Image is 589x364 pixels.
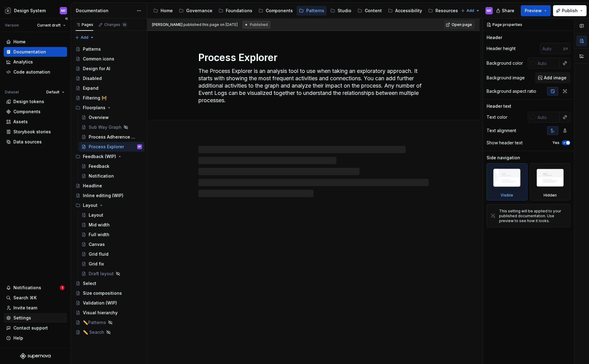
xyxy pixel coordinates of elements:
[34,21,68,30] button: Current draft
[4,313,67,323] a: Settings
[13,49,46,55] div: Documentation
[4,47,67,57] a: Documentation
[444,20,475,29] a: Open page
[535,112,560,123] input: Auto
[73,74,144,83] a: Disabled
[83,329,104,335] div: ✏️ Search
[44,88,67,96] button: Default
[4,303,67,313] a: Invite team
[89,232,109,238] div: Full width
[13,59,33,65] div: Analytics
[13,119,28,125] div: Assets
[37,23,61,28] span: Current draft
[13,325,48,331] div: Contact support
[426,6,460,16] a: Resources
[83,300,117,306] div: Validation (WIP)
[186,8,212,14] div: Governance
[83,75,102,81] div: Disabled
[46,90,59,95] span: Default
[499,209,566,223] div: This setting will be applied to your published documentation. Use preview to see how it looks.
[13,99,44,105] div: Design tokens
[4,137,67,147] a: Data sources
[563,46,568,51] p: px
[152,22,238,27] span: published this page on [DATE]
[4,7,12,14] img: f5634f2a-3c0d-4c0b-9dc3-3862a3e014c7.png
[355,6,384,16] a: Content
[89,173,114,179] div: Notification
[4,283,67,293] button: Notifications1
[553,5,587,16] button: Publish
[89,114,109,121] div: Overview
[435,8,458,14] div: Resources
[467,8,474,13] span: Add
[79,240,144,249] a: Canvas
[338,8,351,14] div: Studio
[487,114,507,120] div: Text color
[4,57,67,67] a: Analytics
[5,23,19,28] div: Version
[20,353,51,359] svg: Supernova Logo
[73,308,144,318] a: Visual hierarchy
[562,8,578,14] span: Publish
[13,315,31,321] div: Settings
[79,142,144,152] a: Process ExplorerMF
[4,107,67,117] a: Components
[151,6,175,16] a: Home
[306,8,324,14] div: Patterns
[487,155,520,161] div: Side navigation
[13,295,37,301] div: Search ⌘K
[176,6,215,16] a: Governance
[487,45,516,52] div: Header height
[83,56,114,62] div: Common icons
[83,85,98,91] div: Expand
[501,193,513,198] div: Visible
[73,200,144,210] div: Layout
[13,129,51,135] div: Storybook stories
[73,279,144,288] a: Select
[79,113,144,122] a: Overview
[81,35,88,40] span: Add
[13,69,50,75] div: Code automation
[89,124,122,130] div: Sub Way Graph
[76,8,133,14] div: Documentation
[13,39,26,45] div: Home
[79,132,144,142] a: Process Adherence Manager ([PERSON_NAME])
[79,230,144,240] a: Full width
[79,269,144,279] a: Draft layout
[296,6,327,16] a: Patterns
[487,88,536,94] div: Background aspect ratio
[79,171,144,181] a: Notification
[73,318,144,327] a: ✏️Patterns
[452,22,472,27] span: Open page
[544,75,566,81] span: Add image
[487,128,516,134] div: Text alignment
[73,327,144,337] a: ✏️ Search
[89,212,103,218] div: Layout
[4,37,67,47] a: Home
[73,64,144,74] a: Design for AI
[266,8,293,14] div: Components
[4,127,67,137] a: Storybook stories
[487,140,523,146] div: Show header text
[73,298,144,308] a: Validation (WIP)
[13,305,37,311] div: Invite team
[83,280,96,287] div: Select
[487,75,525,81] div: Background image
[487,103,511,109] div: Header text
[83,95,107,101] div: Filtering 🚧
[493,5,518,16] button: Share
[459,6,482,15] button: Add
[535,58,560,69] input: Auto
[73,83,144,93] a: Expand
[487,60,523,66] div: Background color
[89,163,109,169] div: Feedback
[83,193,123,199] div: Inline editing (WIP)
[226,8,252,14] div: Foundations
[83,46,101,52] div: Patterns
[395,8,422,14] div: Accessibility
[62,14,71,23] button: Collapse sidebar
[79,259,144,269] a: Grid fix
[521,5,551,16] button: Preview
[73,181,144,191] a: Headline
